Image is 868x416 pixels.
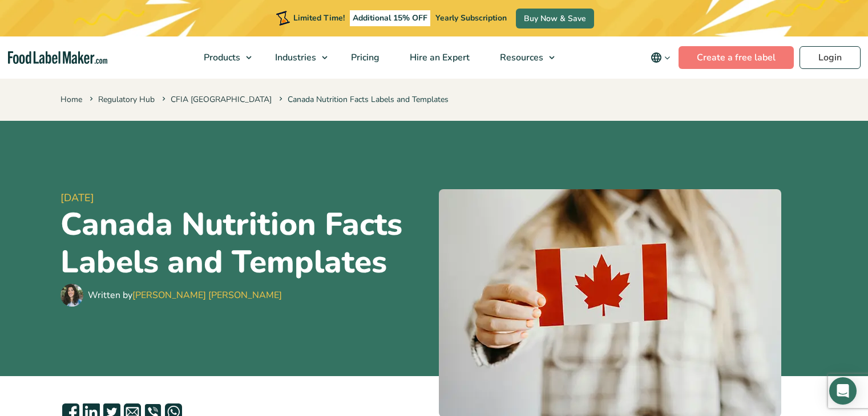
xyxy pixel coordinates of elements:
[435,13,507,23] span: Yearly Subscription
[800,46,861,69] a: Login
[293,13,345,23] span: Limited Time!
[60,284,83,307] img: Maria Abi Hanna - Food Label Maker
[395,36,482,79] a: Hire an Expert
[348,51,381,64] span: Pricing
[189,36,257,79] a: Products
[60,94,82,105] a: Home
[679,46,794,69] a: Create a free label
[272,51,317,64] span: Industries
[277,94,449,105] span: Canada Nutrition Facts Labels and Templates
[485,36,560,79] a: Resources
[516,9,594,28] a: Buy Now & Save
[171,94,272,105] a: CFIA [GEOGRAPHIC_DATA]
[88,288,282,302] div: Written by
[132,289,282,301] a: [PERSON_NAME] [PERSON_NAME]
[406,51,471,64] span: Hire an Expert
[496,51,544,64] span: Resources
[200,51,241,64] span: Products
[60,206,430,281] h1: Canada Nutrition Facts Labels and Templates
[336,36,392,79] a: Pricing
[98,94,155,105] a: Regulatory Hub
[350,10,430,26] span: Additional 15% OFF
[260,36,333,79] a: Industries
[829,377,857,405] div: Open Intercom Messenger
[60,190,430,206] span: [DATE]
